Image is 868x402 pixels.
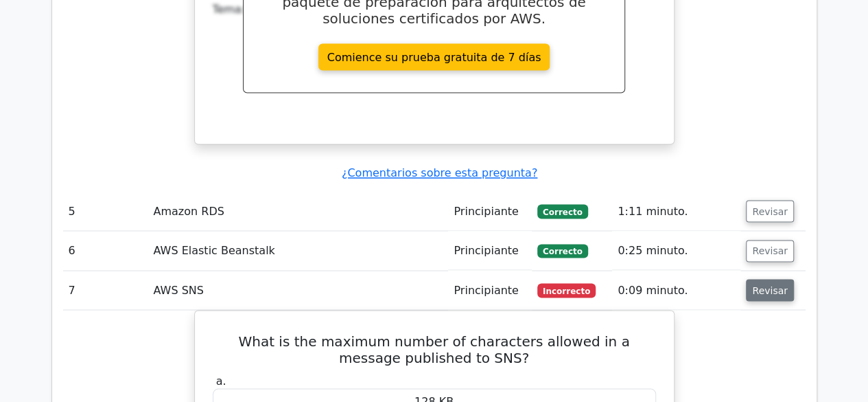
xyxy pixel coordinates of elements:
[752,245,788,256] font: Revisar
[454,283,518,296] font: Principiante
[543,207,583,216] font: Correcto
[318,43,550,70] a: Comience su prueba gratuita de 7 días
[153,204,224,217] font: Amazon RDS
[342,166,537,179] a: ¿Comentarios sobre esta pregunta?
[746,200,794,222] button: Revisar
[69,204,75,217] font: 5
[618,243,688,256] font: 0:25 minuto.
[618,204,688,217] font: 1:11 minuto.
[211,333,657,366] h5: What is the maximum number of characters allowed in a message published to SNS?
[213,3,246,16] font: Tema:
[153,283,203,296] font: AWS SNS
[216,374,226,387] span: a.
[69,283,75,296] font: 7
[618,283,688,296] font: 0:09 minuto.
[746,279,794,301] button: Revisar
[752,205,788,216] font: Revisar
[543,286,590,295] font: Incorrecto
[454,243,518,256] font: Principiante
[746,240,794,262] button: Revisar
[454,204,518,217] font: Principiante
[153,243,274,256] font: AWS Elastic Beanstalk
[752,284,788,295] font: Revisar
[69,243,75,256] font: 6
[543,246,583,256] font: Correcto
